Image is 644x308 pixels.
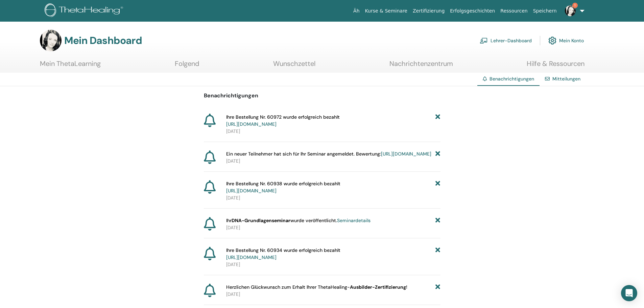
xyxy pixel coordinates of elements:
[450,8,495,14] font: Erfolgsgeschichten
[480,38,488,44] img: chalkboard-teacher.svg
[64,34,142,47] font: Mein Dashboard
[226,195,240,201] font: [DATE]
[548,35,556,46] img: cog.svg
[490,76,534,82] font: Benachrichtigungen
[389,60,453,73] a: Nachrichtenzentrum
[232,217,290,223] font: DNA-Grundlagenseminar
[226,284,350,290] font: Herzlichen Glückwunsch zum Erhalt Ihrer ThetaHealing-
[574,3,575,7] font: 1
[413,8,445,14] font: Zertifizierung
[40,59,101,68] font: Mein ThetaLearning
[273,59,315,68] font: Wunschzettel
[447,5,498,17] a: Erfolgsgeschichten
[491,38,532,44] font: Lehrer-Dashboard
[406,284,407,290] font: !
[226,181,340,187] font: Ihre Bestellung Nr. 60938 wurde erfolgreich bezahlt
[621,285,637,301] div: Öffnen Sie den Intercom Messenger
[226,158,240,164] font: [DATE]
[559,38,584,44] font: Mein Konto
[226,224,240,231] font: [DATE]
[226,121,277,127] a: [URL][DOMAIN_NAME]
[337,217,371,223] a: Seminardetails
[350,284,406,290] font: Ausbilder-Zertifizierung
[480,33,532,48] a: Lehrer-Dashboard
[565,5,576,16] img: default.jpg
[226,261,240,267] font: [DATE]
[381,151,431,157] a: [URL][DOMAIN_NAME]
[389,59,453,68] font: Nachrichtenzentrum
[226,151,381,157] font: Ein neuer Teilnehmer hat sich für Ihr Seminar angemeldet. Bewertung:
[365,8,407,14] font: Kurse & Seminare
[226,291,240,297] font: [DATE]
[45,3,125,19] img: logo.png
[353,8,359,14] font: Äh
[226,188,277,194] a: [URL][DOMAIN_NAME]
[226,114,340,120] font: Ihre Bestellung Nr. 60972 wurde erfolgreich bezahlt
[273,60,315,73] a: Wunschzettel
[40,30,62,51] img: default.jpg
[527,59,585,68] font: Hilfe & Ressourcen
[527,60,585,73] a: Hilfe & Ressourcen
[175,59,199,68] font: Folgend
[533,8,557,14] font: Speichern
[40,60,101,73] a: Mein ThetaLearning
[226,247,340,253] font: Ihre Bestellung Nr. 60934 wurde erfolgreich bezahlt
[552,76,580,82] a: Mitteilungen
[290,217,337,223] font: wurde veröffentlicht.
[226,128,240,134] font: [DATE]
[548,33,584,48] a: Mein Konto
[204,92,258,99] font: Benachrichtigungen
[226,254,277,260] a: [URL][DOMAIN_NAME]
[351,5,362,17] a: Äh
[530,5,559,17] a: Speichern
[175,60,199,73] a: Folgend
[362,5,410,17] a: Kurse & Seminare
[498,5,530,17] a: Ressourcen
[226,217,232,223] font: Ihr
[410,5,447,17] a: Zertifizierung
[500,8,527,14] font: Ressourcen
